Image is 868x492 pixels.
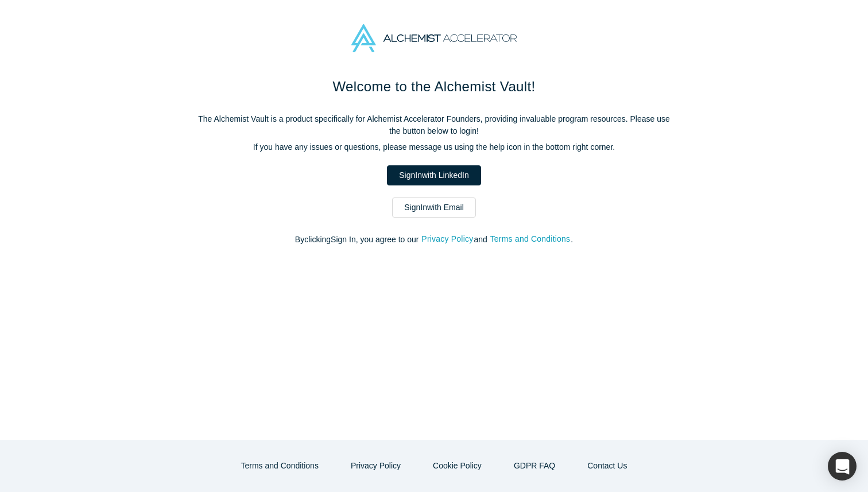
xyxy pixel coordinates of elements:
button: Cookie Policy [421,456,494,476]
p: By clicking Sign In , you agree to our and . [193,234,675,246]
img: Alchemist Accelerator Logo [351,24,517,52]
h1: Welcome to the Alchemist Vault! [193,76,675,97]
button: Contact Us [575,456,639,476]
a: SignInwith LinkedIn [387,165,480,185]
a: SignInwith Email [392,197,476,218]
p: The Alchemist Vault is a product specifically for Alchemist Accelerator Founders, providing inval... [193,113,675,137]
button: Terms and Conditions [490,233,571,246]
button: Terms and Conditions [229,456,331,476]
button: Privacy Policy [421,233,474,246]
a: GDPR FAQ [502,456,567,476]
p: If you have any issues or questions, please message us using the help icon in the bottom right co... [193,141,675,153]
button: Privacy Policy [339,456,413,476]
